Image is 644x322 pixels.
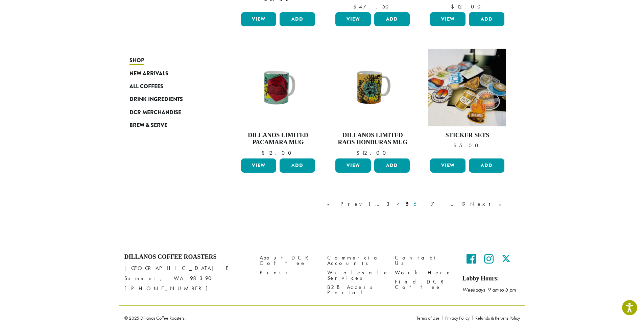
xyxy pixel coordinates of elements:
a: Commercial Accounts [327,253,385,268]
button: Add [280,12,315,26]
a: Brew & Serve [129,119,211,132]
a: 6 [412,200,428,208]
a: 19 [459,200,467,208]
bdi: 12.00 [451,3,484,10]
a: DCR Merchandise [129,106,211,119]
button: Add [374,12,410,26]
a: 1 [366,200,372,208]
a: Shop [129,54,211,67]
p: [GEOGRAPHIC_DATA] E Sumner, WA 98390 [PHONE_NUMBER] [124,263,249,294]
h4: Sticker Sets [428,132,506,139]
span: Brew & Serve [129,121,167,130]
span: Shop [129,56,144,65]
span: $ [353,3,359,10]
a: B2B Access Portal [327,282,385,297]
h4: Dillanos Coffee Roasters [124,253,249,261]
a: Privacy Policy [442,316,472,320]
a: Press [260,268,317,277]
p: © 2025 Dillanos Coffee Roasters. [124,316,406,320]
button: Add [374,158,410,173]
a: About DCR Coffee [260,253,317,268]
a: Sticker Sets $5.00 [428,49,506,156]
a: View [335,12,371,26]
a: View [241,158,277,173]
a: Find DCR Coffee [395,277,452,292]
img: RaosHonduras_Mug_1200x900.jpg [334,58,411,116]
a: Terms of Use [416,316,442,320]
a: Dillanos Limited Pacamara Mug $12.00 [239,49,317,156]
a: View [241,12,277,26]
em: Weekdays 9 am to 5 pm [462,286,516,293]
bdi: 12.00 [262,149,294,156]
bdi: 47.50 [353,3,392,10]
span: DCR Merchandise [129,108,181,117]
button: Add [280,158,315,173]
a: View [430,158,466,173]
a: Drink Ingredients [129,93,211,106]
a: Next » [469,200,508,208]
img: Pacamara_Mug_1200x900.jpg [239,58,317,116]
a: 4 [396,200,402,208]
span: $ [262,149,267,156]
img: 2022-All-Stickers-02-e1662580954888-300x300.png [428,49,506,126]
button: Add [469,158,504,173]
a: … [374,200,383,208]
span: $ [451,3,457,10]
bdi: 12.00 [356,149,389,156]
a: View [430,12,466,26]
button: Add [469,12,504,26]
a: 3 [385,200,393,208]
bdi: 5.00 [453,142,481,149]
h4: Dillanos Limited Pacamara Mug [239,132,317,146]
a: Dillanos Limited Raos Honduras Mug $12.00 [334,49,411,156]
a: All Coffees [129,80,211,93]
span: All Coffees [129,82,163,91]
a: View [335,158,371,173]
h4: Dillanos Limited Raos Honduras Mug [334,132,411,146]
a: Refunds & Returns Policy [472,316,520,320]
span: $ [453,142,459,149]
a: Contact Us [395,253,452,268]
a: « Prev [326,200,364,208]
a: 7 [430,200,446,208]
a: … [448,200,457,208]
span: $ [356,149,362,156]
span: New Arrivals [129,70,168,78]
a: 5 [404,200,410,208]
a: Wholesale Services [327,268,385,282]
a: Work Here [395,268,452,277]
h5: Lobby Hours: [462,275,520,282]
span: Drink Ingredients [129,95,183,104]
a: New Arrivals [129,67,211,80]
